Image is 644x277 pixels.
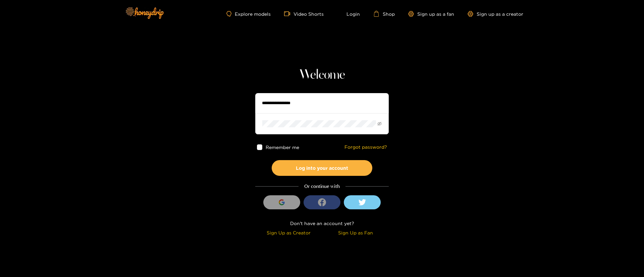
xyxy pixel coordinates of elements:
a: Sign up as a fan [408,11,454,17]
div: Don't have an account yet? [255,219,389,227]
h1: Welcome [255,67,389,83]
a: Shop [373,11,395,17]
a: Video Shorts [284,11,324,17]
span: eye-invisible [377,122,382,126]
button: Log into your account [272,160,372,176]
a: Forgot password? [344,144,387,150]
span: Remember me [266,145,300,150]
div: Sign Up as Fan [324,229,387,236]
a: Login [337,11,360,17]
div: Sign Up as Creator [257,229,320,236]
span: video-camera [284,11,293,17]
a: Explore models [226,11,271,17]
div: Or continue with [255,183,389,190]
a: Sign up as a creator [468,11,523,17]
